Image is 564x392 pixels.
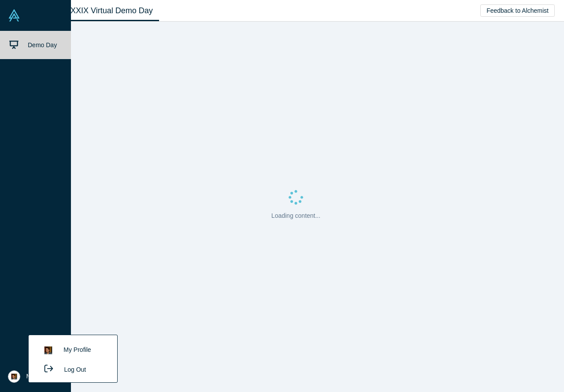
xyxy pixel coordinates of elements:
[36,340,109,361] a: My Profile
[8,9,20,22] img: Alchemist Vault Logo
[41,343,56,358] img: Rohit Jain's profile
[28,41,57,49] span: Demo Day
[271,211,320,220] p: Loading content...
[36,361,89,377] button: Log Out
[37,0,159,21] a: Class XXXIX Virtual Demo Day
[8,370,58,383] button: My Account
[26,372,58,381] span: My Account
[480,4,555,17] button: Feedback to Alchemist
[8,370,20,383] img: Rohit Jain's Account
